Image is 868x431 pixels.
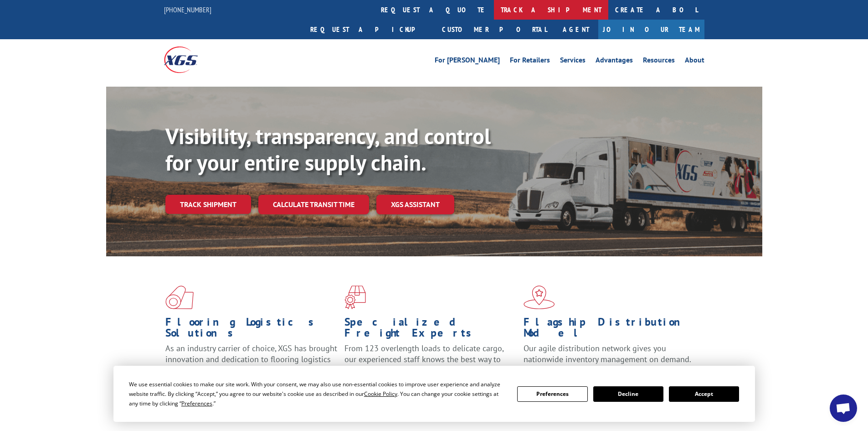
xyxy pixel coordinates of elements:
[165,195,251,214] a: Track shipment
[164,5,211,14] a: [PHONE_NUMBER]
[524,286,555,309] img: xgs-icon-flagship-distribution-model-red
[376,195,454,214] a: XGS ASSISTANT
[435,57,500,67] a: For [PERSON_NAME]
[344,343,517,384] p: From 123 overlength loads to delicate cargo, our experienced staff knows the best way to move you...
[685,57,704,67] a: About
[517,386,587,402] button: Preferences
[344,317,517,343] h1: Specialized Freight Experts
[344,286,366,309] img: xgs-icon-focused-on-flooring-red
[554,20,598,39] a: Agent
[560,57,586,67] a: Services
[181,400,212,407] span: Preferences
[258,195,369,214] a: Calculate transit time
[113,366,755,422] div: Cookie Consent Prompt
[165,317,338,343] h1: Flooring Logistics Solutions
[510,57,550,67] a: For Retailers
[165,343,337,375] span: As an industry carrier of choice, XGS has brought innovation and dedication to flooring logistics...
[830,395,857,422] div: Open chat
[643,57,675,67] a: Resources
[596,57,633,67] a: Advantages
[669,386,739,402] button: Accept
[598,20,704,39] a: Join Our Team
[165,122,491,177] b: Visibility, transparency, and control for your entire supply chain.
[303,20,435,39] a: Request a pickup
[364,390,397,398] span: Cookie Policy
[129,379,506,408] div: We use essential cookies to make our site work. With your consent, we may also use non-essential ...
[524,317,696,343] h1: Flagship Distribution Model
[435,20,554,39] a: Customer Portal
[165,286,194,309] img: xgs-icon-total-supply-chain-intelligence-red
[524,343,691,364] span: Our agile distribution network gives you nationwide inventory management on demand.
[593,386,663,402] button: Decline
